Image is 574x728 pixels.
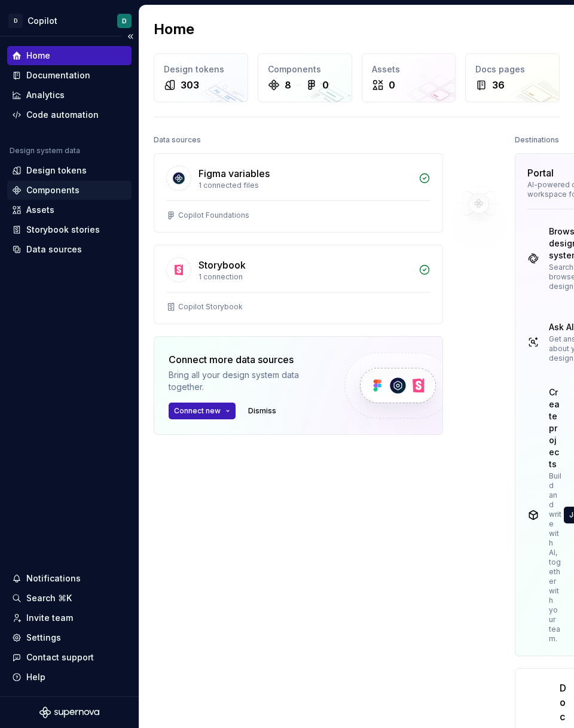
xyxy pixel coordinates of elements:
div: D [8,14,23,28]
div: Components [26,184,80,196]
button: Dismiss [243,403,282,419]
div: Home [26,50,50,62]
div: Docs pages [475,63,549,75]
a: Figma variables1 connected filesCopilot Foundations [154,153,443,233]
a: Data sources [7,240,132,259]
a: Assets [7,200,132,220]
div: 8 [285,78,291,92]
div: Analytics [26,89,65,101]
div: Settings [26,632,61,644]
div: 0 [389,78,395,92]
a: Design tokens [7,161,132,180]
button: Notifications [7,569,132,588]
a: Design tokens303 [154,53,248,102]
a: Settings [7,628,132,647]
div: Design system data [10,146,80,156]
button: Contact support [7,648,132,667]
div: Help [26,671,45,683]
div: Code automation [26,109,99,121]
div: Notifications [26,572,81,584]
div: Connect more data sources [169,352,324,367]
button: Search ⌘K [7,589,132,608]
a: Documentation [7,66,132,85]
div: Assets [372,63,446,75]
a: Code automation [7,105,132,124]
div: Build and write with AI, together with your team. [549,471,561,644]
div: Assets [26,204,54,216]
svg: Supernova Logo [39,706,99,718]
div: Contact support [26,651,94,663]
a: Components [7,181,132,200]
div: Invite team [26,612,73,624]
div: Search ⌘K [26,592,72,604]
a: Storybook1 connectionCopilot Storybook [154,245,443,324]
a: Analytics [7,86,132,105]
div: Design tokens [26,165,87,176]
div: Create projects [549,386,561,470]
div: Design tokens [164,63,238,75]
div: Copilot [28,15,57,27]
div: 1 connection [199,272,411,282]
a: Assets0 [362,53,456,102]
div: Copilot Foundations [178,211,249,220]
div: 1 connected files [199,181,411,190]
a: Home [7,46,132,65]
div: Destinations [515,132,559,148]
span: Connect new [174,406,221,416]
a: Docs pages36 [465,53,560,102]
div: Documentation [26,69,90,81]
div: Data sources [26,243,82,255]
div: Storybook stories [26,224,100,236]
a: Storybook stories [7,220,132,239]
span: Dismiss [248,406,276,416]
div: 303 [181,78,199,92]
h2: Home [154,20,194,39]
button: DCopilotD [2,8,136,33]
div: Copilot Storybook [178,302,243,312]
div: 0 [322,78,329,92]
div: 36 [492,78,505,92]
a: Invite team [7,608,132,628]
div: Storybook [199,258,246,272]
a: Components80 [258,53,352,102]
button: Help [7,668,132,687]
button: Collapse sidebar [122,28,139,45]
div: Figma variables [199,166,270,181]
button: Connect new [169,403,236,419]
div: D [122,16,127,26]
div: Components [268,63,342,75]
div: Data sources [154,132,201,148]
div: Bring all your design system data together. [169,369,324,393]
div: Portal [527,166,554,180]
